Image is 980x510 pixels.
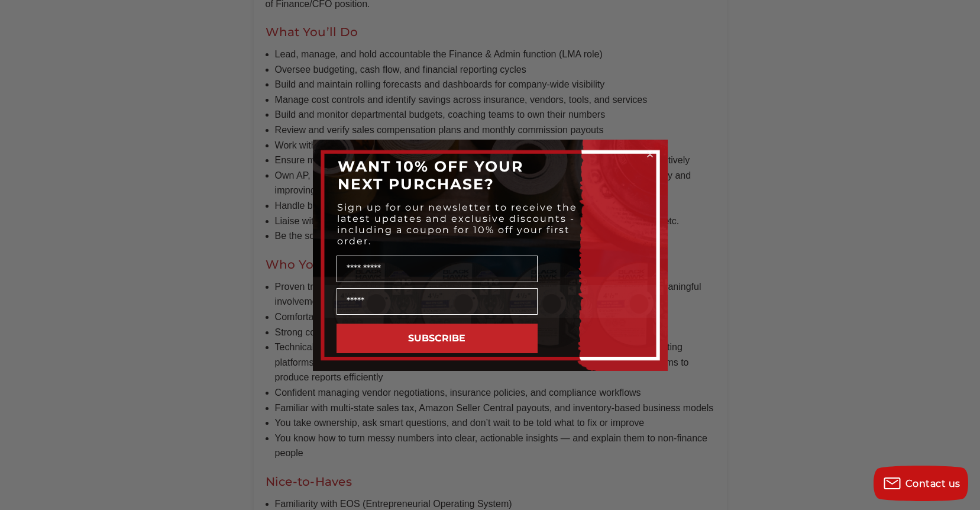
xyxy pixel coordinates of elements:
[337,288,538,315] input: Email
[338,157,523,193] span: WANT 10% OFF YOUR NEXT PURCHASE?
[905,478,960,489] span: Contact us
[337,202,577,247] span: Sign up for our newsletter to receive the latest updates and exclusive discounts - including a co...
[874,466,968,501] button: Contact us
[644,149,656,160] button: Close dialog
[337,324,538,353] button: SUBSCRIBE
